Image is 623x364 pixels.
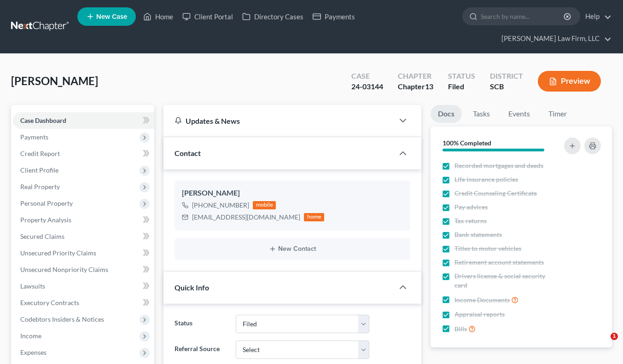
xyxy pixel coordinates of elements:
[20,216,71,224] span: Property Analysis
[175,283,209,292] span: Quick Info
[454,324,467,334] span: Bills
[20,166,58,174] span: Client Profile
[20,133,48,141] span: Payments
[11,74,98,87] span: [PERSON_NAME]
[178,8,238,25] a: Client Portal
[541,105,574,123] a: Timer
[454,202,488,212] span: Pay advices
[398,81,433,92] div: Chapter
[398,71,433,81] div: Chapter
[170,341,231,359] label: Referral Source
[238,8,308,25] a: Directory Cases
[170,315,231,333] label: Status
[13,245,154,261] a: Unsecured Priority Claims
[351,81,383,92] div: 24-03144
[13,112,154,129] a: Case Dashboard
[20,249,96,257] span: Unsecured Priority Claims
[308,8,360,25] a: Payments
[20,232,64,240] span: Secured Claims
[581,8,611,25] a: Help
[611,333,618,340] span: 1
[13,295,154,311] a: Executory Contracts
[454,310,505,319] span: Appraisal reports
[192,201,249,210] div: [PHONE_NUMBER]
[182,188,403,199] div: [PERSON_NAME]
[501,105,537,123] a: Events
[448,71,475,81] div: Status
[13,228,154,245] a: Secured Claims
[253,201,276,209] div: mobile
[20,282,45,290] span: Lawsuits
[96,13,127,20] span: New Case
[481,8,565,25] input: Search by name...
[454,272,559,290] span: Drivers license & social security card
[454,230,502,239] span: Bank statements
[466,105,497,123] a: Tasks
[13,261,154,278] a: Unsecured Nonpriority Claims
[182,245,403,253] button: New Contact
[431,105,462,123] a: Docs
[490,81,523,92] div: SCB
[20,266,108,273] span: Unsecured Nonpriority Claims
[304,213,324,221] div: home
[490,71,523,81] div: District
[454,258,544,267] span: Retirement account statements
[592,333,614,355] iframe: Intercom live chat
[20,116,66,124] span: Case Dashboard
[192,213,300,222] div: [EMAIL_ADDRESS][DOMAIN_NAME]
[448,81,475,92] div: Filed
[139,8,178,25] a: Home
[20,299,79,306] span: Executory Contracts
[454,216,487,225] span: Tax returns
[497,30,611,47] a: [PERSON_NAME] Law Firm, LLC
[175,149,201,157] span: Contact
[175,116,383,126] div: Updates & News
[454,175,518,184] span: Life insurance policies
[454,295,510,305] span: Income Documents
[13,212,154,228] a: Property Analysis
[454,161,543,170] span: Recorded mortgages and deeds
[20,183,60,191] span: Real Property
[20,332,41,340] span: Income
[20,199,73,207] span: Personal Property
[20,150,60,157] span: Credit Report
[20,315,104,323] span: Codebtors Insiders & Notices
[13,145,154,162] a: Credit Report
[443,139,491,147] strong: 100% Completed
[454,244,521,253] span: Titles to motor vehicles
[454,189,537,198] span: Credit Counseling Certificate
[425,82,433,91] span: 13
[13,278,154,295] a: Lawsuits
[20,348,47,356] span: Expenses
[351,71,383,81] div: Case
[538,71,601,92] button: Preview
